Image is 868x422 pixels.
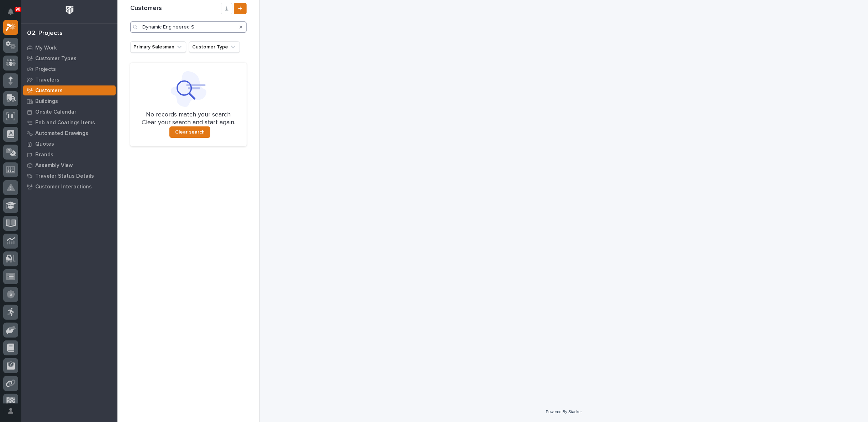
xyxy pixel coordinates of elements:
p: No records match your search [139,111,238,119]
p: Quotes [35,141,54,147]
p: Brands [35,152,53,158]
a: Quotes [21,139,117,149]
p: Traveler Status Details [35,173,94,179]
p: My Work [35,45,57,51]
h1: Customers [130,5,221,12]
p: Projects [35,66,56,73]
div: Notifications90 [9,9,18,20]
p: Travelers [35,77,59,83]
button: Notifications [3,4,18,19]
button: Clear search [169,126,210,138]
img: Workspace Logo [63,4,76,17]
a: Customers [21,85,117,96]
button: Primary Salesman [130,41,186,53]
a: Travelers [21,74,117,85]
a: Assembly View [21,160,117,171]
a: Customer Types [21,53,117,64]
a: Traveler Status Details [21,171,117,181]
p: Assembly View [35,162,73,169]
a: Automated Drawings [21,128,117,139]
p: Fab and Coatings Items [35,120,95,126]
a: Customer Interactions [21,181,117,192]
a: Buildings [21,96,117,106]
p: 90 [16,7,20,12]
p: Clear your search and start again. [142,119,235,127]
a: Brands [21,149,117,160]
p: Onsite Calendar [35,109,77,115]
div: 02. Projects [27,30,63,37]
p: Buildings [35,98,58,105]
a: Onsite Calendar [21,106,117,117]
span: Clear search [175,129,205,135]
a: Powered By Stacker [546,410,582,414]
a: Projects [21,64,117,74]
p: Customers [35,88,63,94]
button: Customer Type [189,41,240,53]
p: Automated Drawings [35,130,88,137]
input: Search [130,21,247,33]
p: Customer Interactions [35,184,92,190]
p: Customer Types [35,56,77,62]
a: Fab and Coatings Items [21,117,117,128]
a: My Work [21,42,117,53]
